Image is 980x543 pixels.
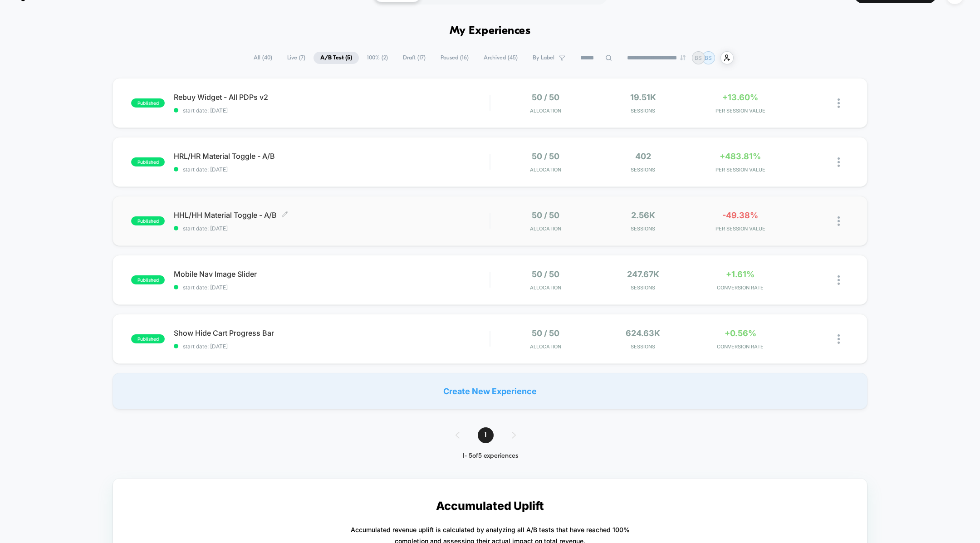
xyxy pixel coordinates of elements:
img: close [838,216,840,226]
span: HRL/HR Material Toggle - A/B [174,152,490,161]
span: 50 / 50 [532,210,559,220]
span: Allocation [530,166,561,173]
span: Archived ( 45 ) [477,52,524,64]
span: 50 / 50 [532,152,559,161]
span: 50 / 50 [532,269,559,279]
div: 1 - 5 of 5 experiences [446,452,534,460]
span: start date: [DATE] [174,107,490,114]
span: PER SESSION VALUE [694,225,787,232]
span: published [131,98,165,108]
span: +13.60% [722,93,758,102]
span: published [131,334,165,343]
span: 1 [478,427,494,443]
span: 100% ( 2 ) [360,52,395,64]
span: Show Hide Cart Progress Bar [174,328,490,338]
span: HHL/HH Material Toggle - A/B [174,210,490,220]
span: +1.61% [726,269,755,279]
span: Sessions [597,108,689,114]
span: Allocation [530,284,561,291]
p: Accumulated Uplift [436,499,544,513]
span: CONVERSION RATE [694,343,787,350]
span: PER SESSION VALUE [694,166,787,173]
img: close [838,157,840,167]
span: Sessions [597,225,689,232]
span: 50 / 50 [532,328,559,338]
img: close [838,334,840,344]
span: 624.63k [626,328,660,338]
span: start date: [DATE] [174,284,490,291]
h1: My Experiences [450,24,531,38]
span: Allocation [530,108,561,114]
span: CONVERSION RATE [694,284,787,291]
span: +0.56% [725,328,756,338]
span: 2.56k [631,210,655,220]
span: Draft ( 17 ) [396,52,432,64]
span: Allocation [530,225,561,232]
span: 19.51k [630,93,656,102]
span: start date: [DATE] [174,225,490,232]
span: published [131,275,165,284]
p: BS [705,54,712,61]
span: Allocation [530,343,561,350]
span: Paused ( 16 ) [434,52,475,64]
span: Sessions [597,166,689,173]
span: Rebuy Widget - All PDPs v2 [174,93,490,102]
span: PER SESSION VALUE [694,108,787,114]
span: Sessions [597,343,689,350]
img: close [838,98,840,108]
span: 50 / 50 [532,93,559,102]
span: Mobile Nav Image Slider [174,269,490,279]
img: end [680,55,686,60]
div: Create New Experience [113,373,867,409]
img: close [838,275,840,285]
span: published [131,216,165,225]
span: 402 [635,152,651,161]
span: -49.38% [722,210,758,220]
span: 247.67k [627,269,659,279]
span: Live ( 7 ) [280,52,312,64]
span: A/B Test ( 5 ) [314,52,359,64]
span: By Label [533,54,554,61]
span: +483.81% [720,152,761,161]
span: published [131,157,165,166]
span: start date: [DATE] [174,166,490,173]
span: start date: [DATE] [174,343,490,350]
p: BS [695,54,702,61]
span: All ( 40 ) [247,52,279,64]
span: Sessions [597,284,689,291]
